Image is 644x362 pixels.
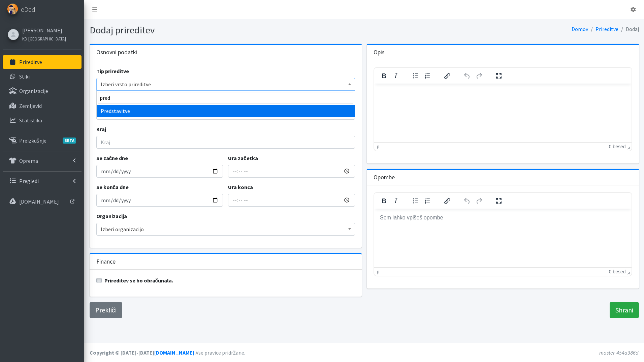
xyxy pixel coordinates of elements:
[610,302,639,318] input: Shrani
[390,196,401,206] button: Poševno
[5,5,252,13] body: Rich Text Area
[19,198,59,205] p: [DOMAIN_NAME]
[96,136,355,149] input: Kraj
[96,49,137,56] h3: Osnovni podatki
[19,157,38,164] p: Oprema
[19,59,42,65] p: Prireditve
[19,73,30,80] p: Stiki
[22,36,66,41] small: KD [GEOGRAPHIC_DATA]
[96,258,116,265] h3: Finance
[3,154,82,168] a: Oprema
[96,78,355,91] span: Izberi vrsto prireditve
[461,196,473,206] button: Razveljavi
[422,71,433,81] button: Oštevilčen seznam
[96,154,128,162] label: Se začne dne
[627,144,631,150] div: Press the Up and Down arrow keys to resize the editor.
[442,196,453,206] button: Vstavi/uredi povezavo
[3,84,82,98] a: Organizacije
[21,4,36,14] span: eDedi
[63,138,76,144] span: BETA
[90,349,196,356] strong: Copyright © [DATE]-[DATE] .
[572,26,588,32] a: Domov
[377,144,380,149] div: p
[609,144,626,149] button: 0 besed
[90,302,122,318] a: Prekliči
[22,34,66,42] a: KD [GEOGRAPHIC_DATA]
[19,178,39,184] p: Pregledi
[96,125,106,133] label: Kraj
[618,24,639,34] li: Dodaj
[228,154,258,162] label: Ura začetka
[461,71,473,81] button: Razveljavi
[3,134,82,147] a: PreizkušnjeBETA
[97,105,355,117] li: Predstavitve
[378,196,390,206] button: Krepko
[90,24,362,36] h1: Dodaj prireditev
[228,183,253,191] label: Ura konca
[19,137,46,144] p: Preizkušnje
[422,196,433,206] button: Oštevilčen seznam
[22,26,66,34] a: [PERSON_NAME]
[7,3,18,14] img: eDedi
[378,71,390,81] button: Krepko
[609,269,626,274] button: 0 besed
[104,276,173,284] label: Prireditev se bo obračunala.
[627,269,631,275] div: Press the Up and Down arrow keys to resize the editor.
[442,71,453,81] button: Vstavi/uredi povezavo
[3,195,82,208] a: [DOMAIN_NAME]
[3,174,82,188] a: Pregledi
[96,223,355,236] span: Izberi organizacijo
[410,196,421,206] button: Označen seznam
[374,49,385,56] h3: Opis
[390,71,401,81] button: Poševno
[19,102,42,109] p: Zemljevid
[595,26,618,32] a: Prireditve
[3,99,82,113] a: Zemljevid
[96,183,129,191] label: Se konča dne
[154,349,194,356] a: [DOMAIN_NAME]
[101,224,351,234] span: Izberi organizacijo
[84,343,644,362] footer: Vse pravice pridržane.
[3,70,82,83] a: Stiki
[493,71,505,81] button: Čez cel zaslon
[473,71,485,81] button: Ponovno uveljavi
[96,67,129,75] label: Tip prireditve
[493,196,505,206] button: Čez cel zaslon
[374,174,395,181] h3: Opombe
[101,80,351,89] span: Izberi vrsto prireditve
[377,269,380,274] div: p
[3,55,82,69] a: Prireditve
[3,114,82,127] a: Statistika
[599,349,639,356] em: master-454a386d
[19,88,48,94] p: Organizacije
[19,117,42,124] p: Statistika
[410,71,421,81] button: Označen seznam
[96,212,127,220] label: Organizacija
[473,196,485,206] button: Ponovno uveljavi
